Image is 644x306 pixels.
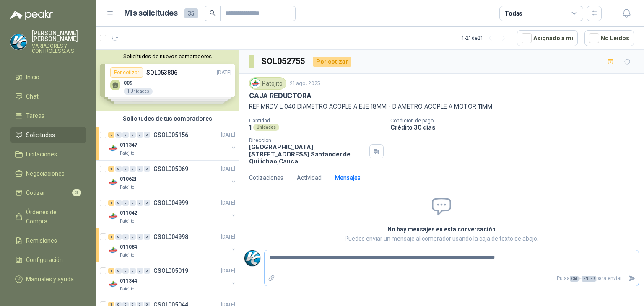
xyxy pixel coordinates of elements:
div: 0 [122,132,129,138]
label: Adjuntar archivos [265,271,279,286]
button: Solicitudes de nuevos compradores [100,53,235,60]
p: [DATE] [221,233,235,241]
a: 2 0 0 0 0 0 GSOL005156[DATE] Company Logo011347Patojito [108,130,237,157]
p: Patojito [120,252,134,259]
p: 011042 [120,209,137,217]
div: 0 [137,234,143,240]
div: 0 [130,132,136,138]
a: 1 0 0 0 0 0 GSOL004998[DATE] Company Logo011084Patojito [108,232,237,259]
span: Inicio [26,73,39,82]
div: Solicitudes de nuevos compradoresPor cotizarSOL053806[DATE] 0091 UnidadesPor cotizarSOL053761[DAT... [96,50,239,111]
img: Logo peakr [10,10,53,20]
p: Cantidad [249,118,384,124]
div: Unidades [253,124,279,131]
span: Licitaciones [26,150,57,159]
div: Por cotizar [313,57,351,67]
a: 1 0 0 0 0 0 GSOL005069[DATE] Company Logo010621Patojito [108,164,237,191]
div: 0 [122,268,129,274]
span: Negociaciones [26,169,65,178]
p: Puedes enviar un mensaje al comprador usando la caja de texto de abajo. [287,234,596,243]
h3: SOL052755 [261,55,306,68]
span: Cotizar [26,188,45,197]
div: 0 [130,200,136,206]
a: Inicio [10,69,86,85]
p: Pulsa + para enviar [279,271,625,286]
a: Negociaciones [10,166,86,182]
a: 1 0 0 0 0 0 GSOL005019[DATE] Company Logo011344Patojito [108,266,237,293]
p: [DATE] [221,165,235,173]
p: GSOL004998 [153,234,188,240]
button: Enviar [625,271,639,286]
a: Manuales y ayuda [10,271,86,287]
div: 0 [122,200,129,206]
button: No Leídos [584,30,634,46]
span: ENTER [582,276,596,282]
p: Dirección [249,137,366,143]
p: [DATE] [221,267,235,275]
div: Patojito [249,77,286,90]
div: 0 [115,166,122,172]
h2: No hay mensajes en esta conversación [287,225,596,234]
div: 0 [130,268,136,274]
h1: Mis solicitudes [124,7,178,19]
p: 011347 [120,141,137,149]
div: Solicitudes de tus compradores [96,111,239,127]
p: CAJA REDUCTORA [249,91,311,100]
div: 0 [144,132,150,138]
span: Tareas [26,111,44,120]
p: GSOL005019 [153,268,188,274]
a: 1 0 0 0 0 0 GSOL004999[DATE] Company Logo011042Patojito [108,198,237,225]
div: 0 [144,268,150,274]
div: 0 [130,234,136,240]
div: 0 [137,200,143,206]
p: [DATE] [221,199,235,207]
div: 0 [144,200,150,206]
a: Configuración [10,252,86,268]
div: 1 - 21 de 21 [462,31,510,45]
div: 0 [115,132,122,138]
div: 1 [108,268,114,274]
a: Órdenes de Compra [10,204,86,229]
img: Company Logo [251,79,260,88]
div: 0 [115,200,122,206]
p: GSOL004999 [153,200,188,206]
p: 1 [249,124,252,131]
div: 0 [122,166,129,172]
span: Solicitudes [26,130,55,140]
div: 1 [108,234,114,240]
div: 0 [137,166,143,172]
a: Tareas [10,108,86,124]
p: [DATE] [221,131,235,139]
a: Remisiones [10,233,86,249]
div: 0 [144,234,150,240]
p: Patojito [120,184,134,191]
img: Company Logo [108,245,118,255]
a: Chat [10,88,86,104]
span: Chat [26,92,39,101]
p: [GEOGRAPHIC_DATA], [STREET_ADDRESS] Santander de Quilichao , Cauca [249,143,366,165]
div: 0 [137,268,143,274]
a: Solicitudes [10,127,86,143]
img: Company Logo [244,250,260,266]
p: Patojito [120,286,134,293]
p: 011344 [120,277,137,285]
p: GSOL005156 [153,132,188,138]
img: Company Logo [108,211,118,221]
p: 011084 [120,243,137,251]
div: 0 [144,166,150,172]
span: Órdenes de Compra [26,207,78,226]
p: 21 ago, 2025 [290,80,320,88]
div: Todas [505,9,522,18]
p: Crédito 30 días [390,124,641,131]
div: 0 [115,234,122,240]
div: 0 [137,132,143,138]
div: 2 [108,132,114,138]
span: Remisiones [26,236,57,245]
img: Company Logo [108,279,118,289]
div: 0 [122,234,129,240]
img: Company Logo [108,143,118,153]
a: Licitaciones [10,146,86,162]
button: Asignado a mi [517,30,578,46]
p: Patojito [120,150,134,157]
p: REF.MRDV L 040 DIAMETRO ACOPLE A EJE 18MM - DIAMETRO ACOPLE A MOTOR 11MM [249,102,634,111]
